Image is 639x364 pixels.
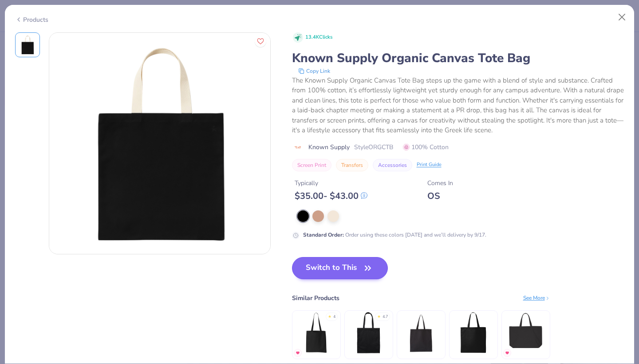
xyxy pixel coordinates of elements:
div: Known Supply Organic Canvas Tote Bag [292,50,624,67]
button: Screen Print [292,159,331,171]
img: brand logo [292,144,304,151]
div: See More [523,294,550,302]
button: copy to clipboard [296,67,333,75]
span: Known Supply [308,142,350,152]
div: ★ [377,314,381,317]
button: Close [614,9,631,26]
button: Accessories [373,159,412,171]
img: MostFav.gif [295,350,300,356]
div: OS [427,190,453,202]
div: ★ [328,314,331,317]
div: 4.7 [383,314,388,320]
img: Front [17,34,38,55]
img: MostFav.gif [505,350,510,356]
div: Products [15,15,48,24]
img: Front [49,33,270,254]
span: 100% Cotton [403,142,449,152]
div: Order using these colors [DATE] and we’ll delivery by 9/17. [303,231,486,239]
div: Typically [295,178,367,188]
button: Transfers [336,159,368,171]
div: Similar Products [292,293,339,303]
div: Print Guide [417,161,442,169]
button: Switch to This [292,257,388,279]
img: Liberty Bags Madison Basic Tote [295,312,337,354]
img: Oad 12 Oz Tote Bag [400,312,442,354]
img: Bag Edge Canvas Grocery Tote [452,312,494,354]
div: Comes In [427,178,453,188]
button: Like [255,36,266,47]
span: 13.4K Clicks [305,34,332,41]
img: Liberty Bags Tote with Top Zippered Closure [505,312,547,354]
span: Style ORGCTB [354,142,393,152]
strong: Standard Order : [303,231,344,238]
div: 4 [333,314,335,320]
div: $ 35.00 - $ 43.00 [295,190,367,202]
div: The Known Supply Organic Canvas Tote Bag steps up the game with a blend of style and substance. C... [292,75,624,135]
img: BAGedge 6 oz. Canvas Promo Tote [347,312,390,354]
